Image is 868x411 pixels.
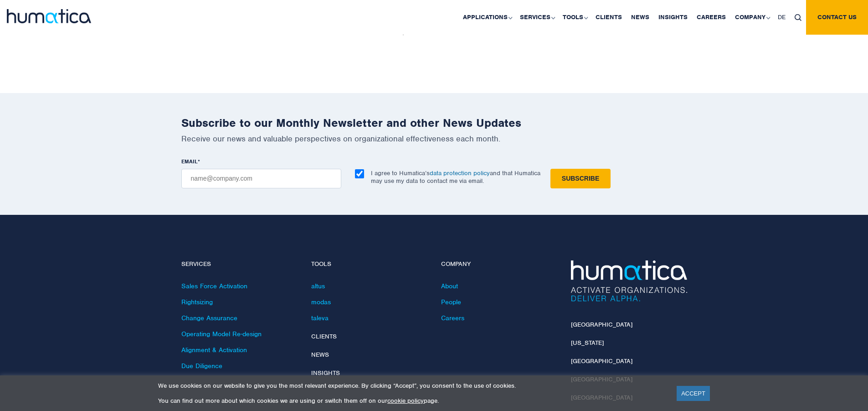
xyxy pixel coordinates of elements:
[181,314,237,322] a: Change Assurance
[181,298,213,306] a: Rightsizing
[181,330,262,338] a: Operating Model Re-design
[571,260,687,302] img: Humatica
[311,369,340,377] a: Insights
[181,116,687,130] h2: Subscribe to our Monthly Newsletter and other News Updates
[441,260,557,268] h4: Company
[778,13,786,21] span: DE
[7,9,91,23] img: logo
[571,339,604,347] a: [US_STATE]
[441,314,464,322] a: Careers
[311,351,329,359] a: News
[311,260,427,268] h4: Tools
[158,382,665,390] p: We use cookies on our website to give you the most relevant experience. By clicking “Accept”, you...
[430,169,490,177] a: data protection policy
[311,314,329,322] a: taleva
[387,397,424,405] a: cookie policy
[571,321,632,328] a: [GEOGRAPHIC_DATA]
[371,169,540,185] p: I agree to Humatica’s and that Humatica may use my data to contact me via email.
[795,14,801,21] img: search_icon
[550,169,611,188] input: Subscribe
[677,386,710,401] a: ACCEPT
[181,282,247,290] a: Sales Force Activation
[441,282,458,290] a: About
[441,298,461,306] a: People
[311,298,331,306] a: modas
[181,158,198,165] span: EMAIL
[181,169,341,188] input: name@company.com
[571,357,632,365] a: [GEOGRAPHIC_DATA]
[181,260,298,268] h4: Services
[158,397,665,405] p: You can find out more about which cookies we are using or switch them off on our page.
[181,134,687,144] p: Receive our news and valuable perspectives on organizational effectiveness each month.
[181,362,222,370] a: Due Diligence
[311,282,325,290] a: altus
[181,346,247,354] a: Alignment & Activation
[355,169,364,178] input: I agree to Humatica’sdata protection policyand that Humatica may use my data to contact me via em...
[311,333,337,340] a: Clients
